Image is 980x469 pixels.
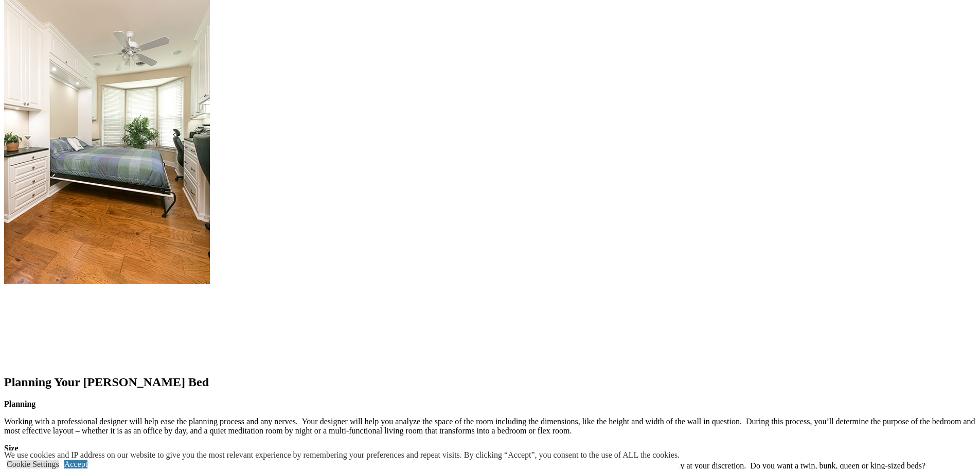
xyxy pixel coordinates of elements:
p: Working with a professional designer will help ease the planning process and any nerves. Your des... [4,417,976,436]
h2: Planning Your [PERSON_NAME] Bed [4,375,976,389]
a: Cookie Settings [7,460,59,468]
strong: Size [4,444,19,453]
strong: Planning [4,399,35,408]
a: Accept [64,460,87,468]
div: We use cookies and IP address on our website to give you the most relevant experience by remember... [4,450,680,460]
